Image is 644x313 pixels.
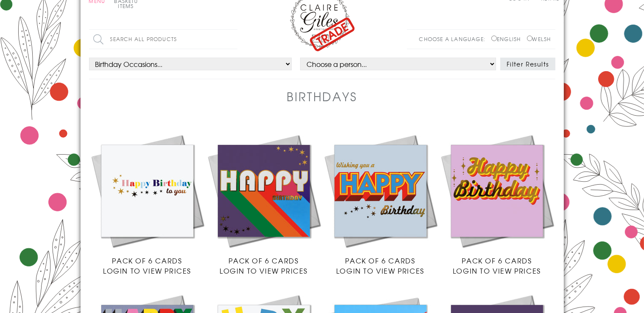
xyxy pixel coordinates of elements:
[439,133,555,276] a: Birthday Card, Happy Birthday, Pink background and stars, with gold foil Pack of 6 Cards Login to...
[206,133,322,249] img: Birthday Card, Happy Birthday, Rainbow colours, with gold foil
[500,58,555,70] button: Filter Results
[336,266,424,276] span: Login to view prices
[112,255,182,266] span: Pack of 6 Cards
[287,88,357,105] h1: Birthdays
[491,36,497,41] input: English
[103,266,191,276] span: Login to view prices
[220,266,308,276] span: Login to view prices
[527,36,532,41] input: Welsh
[439,133,555,249] img: Birthday Card, Happy Birthday, Pink background and stars, with gold foil
[206,133,322,276] a: Birthday Card, Happy Birthday, Rainbow colours, with gold foil Pack of 6 Cards Login to view prices
[346,255,415,266] span: Pack of 6 Cards
[491,35,525,43] label: English
[322,133,439,249] img: Birthday Card, Wishing you a Happy Birthday, Block letters, with gold foil
[89,133,206,249] img: Birthday Card, Happy Birthday to You, Rainbow colours, with gold foil
[419,35,490,43] p: Choose a language:
[453,266,541,276] span: Login to view prices
[229,30,237,49] input: Search
[527,35,551,43] label: Welsh
[229,255,299,266] span: Pack of 6 Cards
[89,30,237,49] input: Search all products
[322,133,439,276] a: Birthday Card, Wishing you a Happy Birthday, Block letters, with gold foil Pack of 6 Cards Login ...
[89,133,206,276] a: Birthday Card, Happy Birthday to You, Rainbow colours, with gold foil Pack of 6 Cards Login to vi...
[462,255,532,266] span: Pack of 6 Cards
